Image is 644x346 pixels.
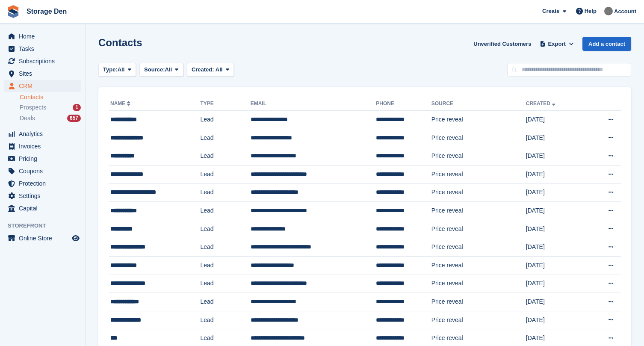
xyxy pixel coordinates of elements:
[542,7,559,15] span: Create
[19,153,70,165] span: Pricing
[19,165,70,177] span: Coupons
[431,111,526,129] td: Price reveal
[19,190,70,202] span: Settings
[139,63,183,77] button: Source: All
[431,202,526,220] td: Price reveal
[4,202,81,214] a: menu
[200,275,250,293] td: Lead
[200,111,250,129] td: Lead
[200,293,250,311] td: Lead
[187,63,234,77] button: Created: All
[526,256,586,275] td: [DATE]
[19,68,70,80] span: Sites
[526,129,586,147] td: [DATE]
[71,233,81,243] a: Preview store
[20,93,81,101] a: Contacts
[431,183,526,202] td: Price reveal
[19,55,70,67] span: Subscriptions
[19,80,70,92] span: CRM
[4,177,81,189] a: menu
[582,37,631,51] a: Add a contact
[431,275,526,293] td: Price reveal
[431,165,526,183] td: Price reveal
[192,66,214,73] span: Created:
[118,65,125,74] span: All
[103,65,118,74] span: Type:
[4,80,81,92] a: menu
[20,104,46,112] span: Prospects
[470,37,535,51] a: Unverified Customers
[614,7,636,16] span: Account
[526,101,557,106] a: Created
[20,103,81,112] a: Prospects 1
[4,190,81,202] a: menu
[431,129,526,147] td: Price reveal
[526,238,586,257] td: [DATE]
[19,30,70,42] span: Home
[19,128,70,140] span: Analytics
[251,97,376,111] th: Email
[200,165,250,183] td: Lead
[526,202,586,220] td: [DATE]
[604,7,613,15] img: Brian Barbour
[98,37,142,48] h1: Contacts
[19,140,70,152] span: Invoices
[165,65,172,74] span: All
[431,220,526,238] td: Price reveal
[4,232,81,244] a: menu
[19,177,70,189] span: Protection
[526,147,586,166] td: [DATE]
[23,4,70,18] a: Storage Den
[538,37,576,51] button: Export
[19,232,70,244] span: Online Store
[4,30,81,42] a: menu
[4,165,81,177] a: menu
[200,311,250,329] td: Lead
[526,183,586,202] td: [DATE]
[4,140,81,152] a: menu
[548,40,566,48] span: Export
[431,238,526,257] td: Price reveal
[4,68,81,80] a: menu
[20,114,35,122] span: Deals
[4,55,81,67] a: menu
[200,238,250,257] td: Lead
[200,129,250,147] td: Lead
[67,115,81,122] div: 657
[526,275,586,293] td: [DATE]
[200,202,250,220] td: Lead
[4,43,81,55] a: menu
[526,165,586,183] td: [DATE]
[526,220,586,238] td: [DATE]
[19,202,70,214] span: Capital
[526,311,586,329] td: [DATE]
[4,153,81,165] a: menu
[4,128,81,140] a: menu
[431,147,526,166] td: Price reveal
[431,293,526,311] td: Price reveal
[8,222,85,230] span: Storefront
[585,7,597,15] span: Help
[19,43,70,55] span: Tasks
[431,311,526,329] td: Price reveal
[526,293,586,311] td: [DATE]
[200,183,250,202] td: Lead
[526,111,586,129] td: [DATE]
[431,97,526,111] th: Source
[216,66,223,73] span: All
[73,104,81,111] div: 1
[98,63,136,77] button: Type: All
[200,220,250,238] td: Lead
[200,147,250,166] td: Lead
[7,5,20,18] img: stora-icon-8386f47178a22dfd0bd8f6a31ec36ba5ce8667c1dd55bd0f319d3a0aa187defe.svg
[110,101,132,106] a: Name
[144,65,165,74] span: Source:
[20,114,81,123] a: Deals 657
[376,97,431,111] th: Phone
[431,256,526,275] td: Price reveal
[200,256,250,275] td: Lead
[200,97,250,111] th: Type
